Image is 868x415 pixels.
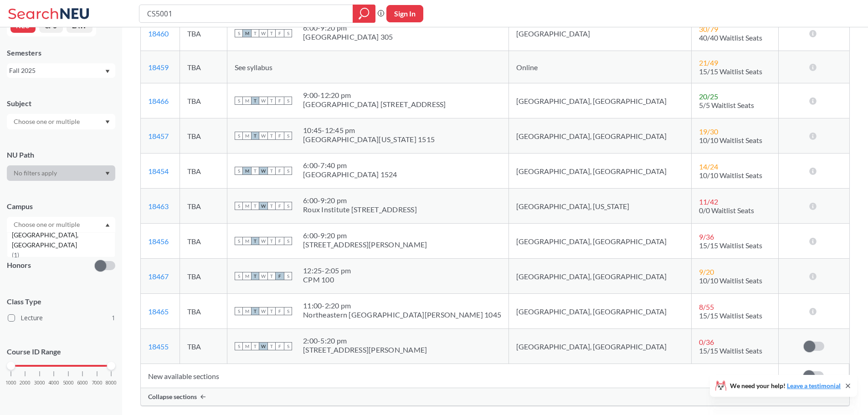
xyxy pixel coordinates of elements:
span: T [251,272,259,280]
span: S [235,132,243,140]
span: S [235,167,243,175]
span: 40/40 Waitlist Seats [699,33,762,42]
span: M [243,202,251,210]
span: W [259,342,267,350]
span: S [235,342,243,350]
span: F [276,97,284,105]
div: 11:00 - 2:20 pm [303,301,501,310]
a: 18455 [148,342,169,351]
a: 18454 [148,167,169,175]
div: 6:00 - 9:20 pm [303,196,417,205]
span: S [284,342,292,350]
td: TBA [180,154,227,189]
span: 0 / 36 [699,338,714,346]
span: S [235,237,243,245]
span: W [259,97,267,105]
div: 9:00 - 12:20 pm [303,91,446,100]
span: F [276,307,284,315]
span: 5000 [63,380,74,385]
span: 7000 [92,380,103,385]
input: Choose one or multiple [9,219,86,230]
span: W [259,202,267,210]
span: S [235,97,243,105]
div: 6:00 - 7:40 pm [303,161,397,170]
span: [GEOGRAPHIC_DATA], [GEOGRAPHIC_DATA] [12,230,115,250]
span: F [276,167,284,175]
div: 12:25 - 2:05 pm [303,266,351,275]
div: Fall 2025 [9,66,104,76]
div: Semesters [7,48,115,58]
span: S [284,202,292,210]
span: 30 / 79 [699,25,718,33]
span: W [259,167,267,175]
td: [GEOGRAPHIC_DATA], [GEOGRAPHIC_DATA] [509,118,692,154]
a: 18456 [148,237,169,246]
td: TBA [180,83,227,118]
span: 6000 [77,380,88,385]
span: T [267,342,276,350]
span: 8 / 55 [699,302,714,311]
p: Honors [7,260,31,271]
span: T [251,237,259,245]
a: 18457 [148,132,169,140]
td: TBA [180,189,227,224]
span: F [276,342,284,350]
span: W [259,132,267,140]
td: New available sections [141,364,778,388]
input: Class, professor, course number, "phrase" [146,6,346,21]
a: 18463 [148,202,169,210]
span: T [267,97,276,105]
a: Leave a testimonial [787,382,841,389]
span: T [251,307,259,315]
span: T [267,307,276,315]
span: T [251,167,259,175]
div: Roux Institute [STREET_ADDRESS] [303,205,417,214]
span: See syllabus [235,63,272,72]
span: Class Type [7,297,115,307]
td: TBA [180,224,227,259]
span: M [243,307,251,315]
span: M [243,237,251,245]
span: F [276,29,284,37]
span: S [235,307,243,315]
span: 11 / 42 [699,197,718,206]
td: TBA [180,259,227,294]
input: Choose one or multiple [9,116,86,127]
span: S [284,29,292,37]
span: M [243,342,251,350]
td: [GEOGRAPHIC_DATA], [GEOGRAPHIC_DATA] [509,329,692,364]
span: 10/10 Waitlist Seats [699,171,762,179]
span: 15/15 Waitlist Seats [699,346,762,355]
span: M [243,97,251,105]
span: S [284,132,292,140]
span: 1 [112,313,115,323]
a: 18465 [148,307,169,316]
td: [GEOGRAPHIC_DATA], [GEOGRAPHIC_DATA] [509,224,692,259]
span: 15/15 Waitlist Seats [699,311,762,320]
td: [GEOGRAPHIC_DATA], [US_STATE] [509,189,692,224]
td: TBA [180,51,227,83]
td: [GEOGRAPHIC_DATA], [GEOGRAPHIC_DATA] [509,154,692,189]
span: 15/15 Waitlist Seats [699,67,762,76]
div: Subject [7,98,115,108]
span: 20 / 25 [699,92,718,101]
td: [GEOGRAPHIC_DATA], [GEOGRAPHIC_DATA] [509,259,692,294]
div: 6:00 - 9:20 pm [303,231,427,240]
span: T [267,132,276,140]
div: [GEOGRAPHIC_DATA] 305 [303,32,393,41]
span: M [243,29,251,37]
a: 18459 [148,63,169,72]
div: 2:00 - 5:20 pm [303,336,427,345]
div: [GEOGRAPHIC_DATA] [STREET_ADDRESS] [303,100,446,109]
span: F [276,272,284,280]
div: Campus [7,201,115,211]
span: F [276,237,284,245]
span: Collapse sections [148,393,197,401]
span: T [251,132,259,140]
div: [GEOGRAPHIC_DATA][US_STATE] 1515 [303,135,435,144]
span: M [243,272,251,280]
span: 9 / 20 [699,267,714,276]
span: 15/15 Waitlist Seats [699,241,762,250]
td: TBA [180,294,227,329]
span: 19 / 30 [699,127,718,136]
